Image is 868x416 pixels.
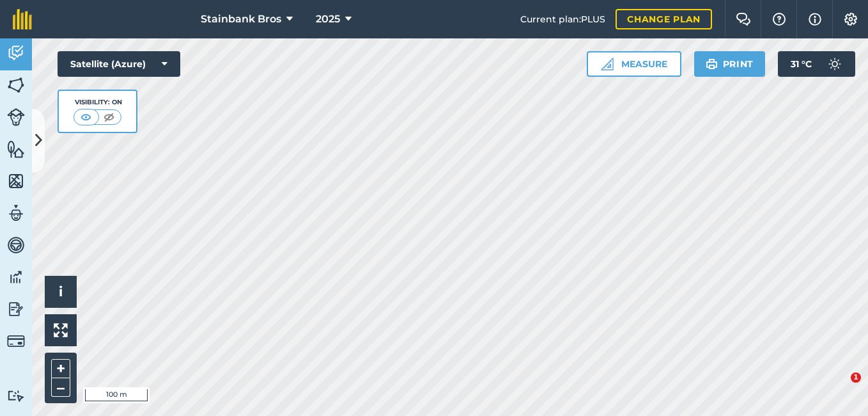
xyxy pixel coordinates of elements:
[825,372,855,403] iframe: Intercom live chat
[736,13,751,26] img: Two speech bubbles overlapping with the left bubble in the forefront
[45,276,77,308] button: i
[201,12,281,27] span: Stainbank Bros
[7,204,25,223] img: svg+xml;base64,PD94bWwgdmVyc2lvbj0iMS4wIiBlbmNvZGluZz0idXRmLTgiPz4KPCEtLSBHZW5lcmF0b3I6IEFkb2JlIE...
[7,76,25,95] img: svg+xml;base64,PHN2ZyB4bWxucz0iaHR0cDovL3d3dy53My5vcmcvMjAwMC9zdmciIHdpZHRoPSI1NiIgaGVpZ2h0PSI2MC...
[78,111,94,124] img: svg+xml;base64,PHN2ZyB4bWxucz0iaHR0cDovL3d3dy53My5vcmcvMjAwMC9zdmciIHdpZHRoPSI1MCIgaGVpZ2h0PSI0MC...
[616,9,712,29] a: Change plan
[851,372,861,383] span: 1
[809,12,821,27] img: svg+xml;base64,PHN2ZyB4bWxucz0iaHR0cDovL3d3dy53My5vcmcvMjAwMC9zdmciIHdpZHRoPSIxNyIgaGVpZ2h0PSIxNy...
[706,56,718,72] img: svg+xml;base64,PHN2ZyB4bWxucz0iaHR0cDovL3d3dy53My5vcmcvMjAwMC9zdmciIHdpZHRoPSIxOSIgaGVpZ2h0PSIyNC...
[7,236,25,255] img: svg+xml;base64,PD94bWwgdmVyc2lvbj0iMS4wIiBlbmNvZGluZz0idXRmLTgiPz4KPCEtLSBHZW5lcmF0b3I6IEFkb2JlIE...
[59,284,63,300] span: i
[7,332,25,350] img: svg+xml;base64,PD94bWwgdmVyc2lvbj0iMS4wIiBlbmNvZGluZz0idXRmLTgiPz4KPCEtLSBHZW5lcmF0b3I6IEFkb2JlIE...
[694,51,766,77] button: Print
[74,97,122,108] div: Visibility: On
[58,51,180,77] button: Satellite (Azure)
[7,268,25,287] img: svg+xml;base64,PD94bWwgdmVyc2lvbj0iMS4wIiBlbmNvZGluZz0idXRmLTgiPz4KPCEtLSBHZW5lcmF0b3I6IEFkb2JlIE...
[51,359,70,378] button: +
[7,44,25,63] img: svg+xml;base64,PD94bWwgdmVyc2lvbj0iMS4wIiBlbmNvZGluZz0idXRmLTgiPz4KPCEtLSBHZW5lcmF0b3I6IEFkb2JlIE...
[7,390,25,402] img: svg+xml;base64,PD94bWwgdmVyc2lvbj0iMS4wIiBlbmNvZGluZz0idXRmLTgiPz4KPCEtLSBHZW5lcmF0b3I6IEFkb2JlIE...
[601,58,614,70] img: Ruler icon
[316,12,340,27] span: 2025
[771,13,787,26] img: A question mark icon
[7,172,25,191] img: svg+xml;base64,PHN2ZyB4bWxucz0iaHR0cDovL3d3dy53My5vcmcvMjAwMC9zdmciIHdpZHRoPSI1NiIgaGVpZ2h0PSI2MC...
[778,51,855,77] button: 31 °C
[7,140,25,159] img: svg+xml;base64,PHN2ZyB4bWxucz0iaHR0cDovL3d3dy53My5vcmcvMjAwMC9zdmciIHdpZHRoPSI1NiIgaGVpZ2h0PSI2MC...
[7,300,25,319] img: svg+xml;base64,PD94bWwgdmVyc2lvbj0iMS4wIiBlbmNvZGluZz0idXRmLTgiPz4KPCEtLSBHZW5lcmF0b3I6IEFkb2JlIE...
[101,111,117,124] img: svg+xml;base64,PHN2ZyB4bWxucz0iaHR0cDovL3d3dy53My5vcmcvMjAwMC9zdmciIHdpZHRoPSI1MCIgaGVpZ2h0PSI0MC...
[51,378,70,397] button: –
[843,13,858,26] img: A cog icon
[791,51,812,77] span: 31 ° C
[520,12,605,26] span: Current plan : PLUS
[13,9,32,29] img: fieldmargin Logo
[822,51,848,77] img: svg+xml;base64,PD94bWwgdmVyc2lvbj0iMS4wIiBlbmNvZGluZz0idXRmLTgiPz4KPCEtLSBHZW5lcmF0b3I6IEFkb2JlIE...
[7,108,25,126] img: svg+xml;base64,PD94bWwgdmVyc2lvbj0iMS4wIiBlbmNvZGluZz0idXRmLTgiPz4KPCEtLSBHZW5lcmF0b3I6IEFkb2JlIE...
[54,323,68,337] img: Four arrows, one pointing top left, one top right, one bottom right and the last bottom left
[587,51,681,77] button: Measure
